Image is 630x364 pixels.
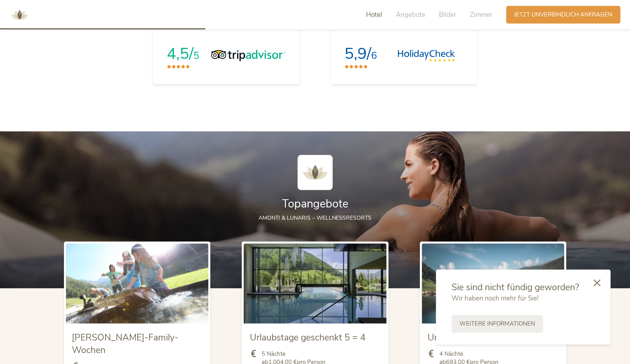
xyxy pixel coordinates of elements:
[514,11,612,19] span: Jetzt unverbindlich anfragen
[282,196,348,211] span: Topangebote
[8,3,31,27] img: AMONTI & LUNARIS Wellnessresort
[297,155,333,190] img: AMONTI & LUNARIS Wellnessresort
[344,43,371,64] span: 5,9/
[428,331,543,344] span: Urlaubstage geschenkt 4 = 3
[249,331,365,344] span: Urlaubstage geschenkt 5 = 4
[396,10,425,19] span: Angebote
[452,294,539,303] span: Wir haben noch mehr für Sie!
[167,43,193,64] span: 4,5/
[470,10,492,19] span: Zimmer
[422,244,564,324] img: Urlaubstage geschenkt 4 = 3
[211,50,286,62] img: Tripadvisor
[153,27,299,84] a: 4,5/5Tripadvisor
[439,10,456,19] span: Bilder
[452,281,579,293] span: Sie sind nicht fündig geworden?
[193,49,199,62] span: 5
[397,50,455,62] img: HolidayCheck
[244,244,386,324] img: Urlaubstage geschenkt 5 = 4
[259,214,371,222] span: AMONTI & LUNARIS – Wellnessresorts
[459,320,535,328] span: Weitere Informationen
[66,244,208,324] img: Sommer-Family-Wochen
[8,12,31,17] a: AMONTI & LUNARIS Wellnessresort
[366,10,382,19] span: Hotel
[331,27,477,84] a: 5,9/6HolidayCheck
[371,49,377,62] span: 6
[72,331,178,356] span: [PERSON_NAME]-Family-Wochen
[452,315,543,333] a: Weitere Informationen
